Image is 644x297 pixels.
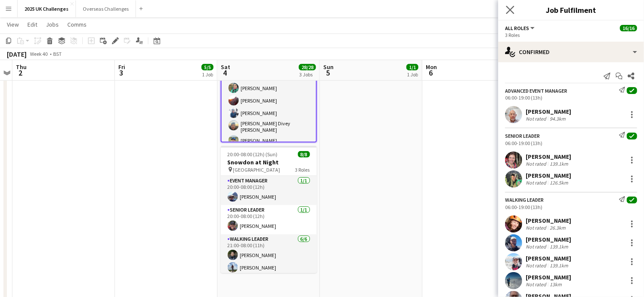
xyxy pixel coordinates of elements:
[220,68,230,78] span: 4
[27,21,37,28] span: Edit
[15,68,27,78] span: 2
[221,158,317,166] h3: Snowdon at Night
[498,42,644,62] div: Confirmed
[526,108,571,115] div: [PERSON_NAME]
[299,64,316,70] span: 28/28
[322,68,334,78] span: 5
[548,115,567,122] div: 94.3km
[505,197,544,203] div: Walking Leader
[233,167,280,173] span: [GEOGRAPHIC_DATA]
[526,236,571,243] div: [PERSON_NAME]
[526,224,548,231] div: Not rated
[117,68,125,78] span: 3
[221,63,230,71] span: Sat
[526,217,571,224] div: [PERSON_NAME]
[620,25,637,31] span: 16/16
[426,63,437,71] span: Mon
[526,262,548,269] div: Not rated
[406,64,418,70] span: 1/1
[46,21,59,28] span: Jobs
[299,71,316,78] div: 3 Jobs
[221,176,317,205] app-card-role: Event Manager1/120:00-08:00 (12h)[PERSON_NAME]
[526,161,548,167] div: Not rated
[202,71,213,78] div: 1 Job
[298,151,310,158] span: 8/8
[24,19,41,30] a: Edit
[424,68,437,78] span: 6
[67,21,87,28] span: Comms
[16,63,27,71] span: Thu
[526,172,571,179] div: [PERSON_NAME]
[548,262,570,269] div: 139.1km
[548,179,570,186] div: 126.5km
[505,94,637,101] div: 06:00-19:00 (13h)
[118,63,125,71] span: Fri
[202,64,214,70] span: 5/5
[548,281,563,288] div: 13km
[18,0,76,17] button: 2025 UK Challenges
[407,71,418,78] div: 1 Job
[505,88,567,94] div: Advanced Event Manager
[526,179,548,186] div: Not rated
[7,21,19,28] span: View
[221,146,317,273] app-job-card: 20:00-08:00 (12h) (Sun)8/8Snowdon at Night [GEOGRAPHIC_DATA]3 RolesEvent Manager1/120:00-08:00 (1...
[295,167,310,173] span: 3 Roles
[548,161,570,167] div: 139.1km
[505,140,637,146] div: 06:00-19:00 (13h)
[526,281,548,288] div: Not rated
[498,4,644,15] h3: Job Fulfilment
[505,204,637,210] div: 06:00-19:00 (13h)
[548,224,567,231] div: 26.3km
[548,243,570,250] div: 139.1km
[526,153,571,161] div: [PERSON_NAME]
[526,273,571,281] div: [PERSON_NAME]
[323,63,334,71] span: Sun
[526,243,548,250] div: Not rated
[228,151,278,158] span: 20:00-08:00 (12h) (Sun)
[505,133,540,139] div: Senior Leader
[53,51,62,57] div: BST
[28,51,50,57] span: Week 40
[76,0,136,17] button: Overseas Challenges
[7,50,27,58] div: [DATE]
[505,32,637,38] div: 3 Roles
[221,205,317,234] app-card-role: Senior Leader1/120:00-08:00 (12h)[PERSON_NAME]
[505,25,529,31] span: All roles
[42,19,62,30] a: Jobs
[526,255,571,262] div: [PERSON_NAME]
[64,19,90,30] a: Comms
[3,19,22,30] a: View
[505,25,536,31] button: All roles
[526,115,548,122] div: Not rated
